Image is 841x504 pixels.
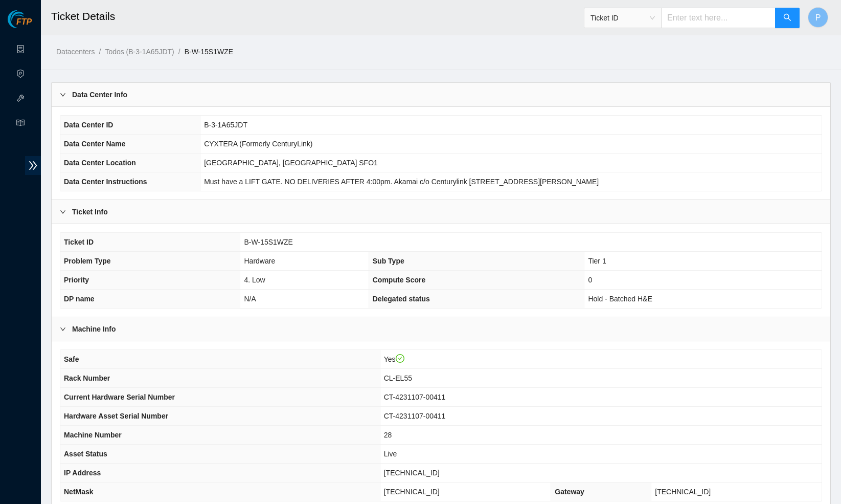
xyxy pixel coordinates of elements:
span: search [783,13,791,23]
span: Yes [384,355,404,363]
span: Data Center ID [64,121,113,129]
span: Current Hardware Serial Number [64,393,175,401]
span: Delegated status [373,295,430,303]
span: Machine Number [64,431,122,439]
span: check-circle [396,354,405,363]
span: Data Center Instructions [64,178,147,186]
span: Sub Type [373,257,404,265]
span: 28 [384,431,392,439]
span: B-3-1A65JDT [204,121,247,129]
span: Asset Status [64,450,107,458]
b: Machine Info [72,323,116,335]
span: [GEOGRAPHIC_DATA], [GEOGRAPHIC_DATA] SFO1 [204,159,378,167]
span: FTP [16,17,32,27]
b: Data Center Info [72,89,127,100]
span: NetMask [64,488,94,496]
span: Compute Score [373,276,425,284]
div: Machine Info [52,317,830,341]
img: Akamai Technologies [8,10,52,28]
span: CL-EL55 [384,374,412,382]
a: Todos (B-3-1A65JDT) [105,48,174,56]
span: / [178,48,180,56]
span: Live [384,450,397,458]
span: Safe [64,355,79,363]
span: [TECHNICAL_ID] [655,488,711,496]
a: B-W-15S1WZE [185,48,233,56]
span: CYXTERA (Formerly CenturyLink) [204,140,312,148]
input: Enter text here... [661,8,776,28]
span: Data Center Name [64,140,126,148]
button: P [808,7,828,28]
span: 0 [588,276,592,284]
span: Rack Number [64,374,110,382]
span: IP Address [64,469,101,477]
span: right [60,92,66,98]
span: Hold - Batched H&E [588,295,652,303]
span: Problem Type [64,257,111,265]
span: CT-4231107-00411 [384,393,446,401]
span: read [16,114,25,135]
b: Ticket Info [72,206,108,217]
span: Data Center Location [64,159,136,167]
div: Data Center Info [52,83,830,106]
span: Gateway [555,488,584,496]
span: Ticket ID [64,238,94,246]
button: search [775,8,800,28]
span: double-right [25,156,41,175]
span: Must have a LIFT GATE. NO DELIVERIES AFTER 4:00pm. Akamai c/o Centurylink [STREET_ADDRESS][PERSON... [204,178,599,186]
span: Hardware Asset Serial Number [64,412,168,420]
span: Ticket ID [590,10,655,26]
span: 4. Low [244,276,265,284]
a: Datacenters [56,48,95,56]
a: Akamai TechnologiesFTP [8,18,32,32]
span: Tier 1 [588,257,606,265]
span: [TECHNICAL_ID] [384,488,440,496]
span: P [815,11,821,24]
span: DP name [64,295,95,303]
span: Priority [64,276,89,284]
span: N/A [244,295,256,303]
span: Hardware [244,257,275,265]
span: right [60,209,66,215]
div: Ticket Info [52,200,830,224]
span: CT-4231107-00411 [384,412,446,420]
span: [TECHNICAL_ID] [384,469,440,477]
span: / [99,48,101,56]
span: right [60,326,66,332]
span: B-W-15S1WZE [244,238,292,246]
